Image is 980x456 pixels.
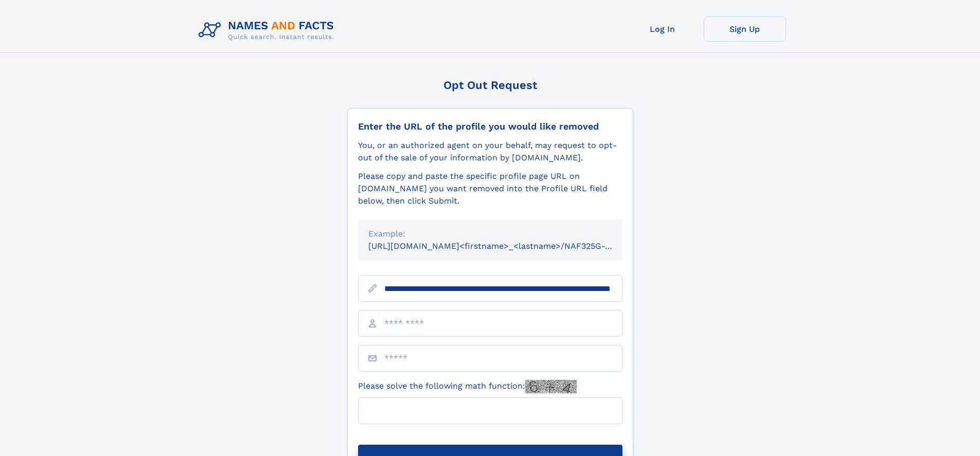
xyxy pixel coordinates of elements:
[358,121,622,132] div: Enter the URL of the profile you would like removed
[621,16,704,42] a: Log In
[194,16,343,44] img: Logo Names and Facts
[368,228,612,240] div: Example:
[347,79,633,92] div: Opt Out Request
[358,380,577,393] label: Please solve the following math function:
[358,170,622,207] div: Please copy and paste the specific profile page URL on [DOMAIN_NAME] you want removed into the Pr...
[704,16,786,42] a: Sign Up
[368,241,642,251] small: [URL][DOMAIN_NAME]<firstname>_<lastname>/NAF325G-xxxxxxxx
[358,139,622,164] div: You, or an authorized agent on your behalf, may request to opt-out of the sale of your informatio...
